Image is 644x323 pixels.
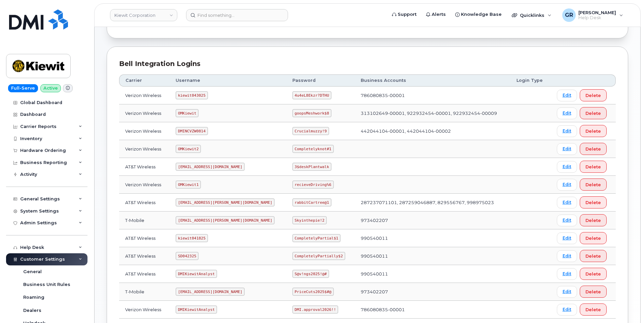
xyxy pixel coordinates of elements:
[292,109,331,117] code: goopsMeshwork$8
[110,9,177,21] a: Kiewit Corporation
[580,179,607,191] button: Delete
[580,303,607,316] button: Delete
[557,197,577,208] a: Edit
[585,182,601,188] span: Delete
[355,74,510,87] th: Business Accounts
[585,289,601,295] span: Delete
[355,212,510,229] td: 973402207
[119,176,170,194] td: Verizon Wireless
[557,179,577,191] a: Edit
[176,163,245,171] code: [EMAIL_ADDRESS][DOMAIN_NAME]
[292,288,334,296] code: PriceCuts2025$#@
[119,59,616,69] div: Bell Integration Logins
[176,234,208,242] code: kiewit041825
[578,10,616,15] span: [PERSON_NAME]
[520,12,544,18] span: Quicklinks
[387,8,421,21] a: Support
[292,145,334,153] code: Completelyknot#1
[580,268,607,280] button: Delete
[355,265,510,283] td: 990540011
[585,110,601,117] span: Delete
[558,8,628,22] div: Gabriel Rains
[355,104,510,122] td: 313102649-00001, 922932454-00001, 922932454-00009
[580,250,607,262] button: Delete
[557,286,577,298] a: Edit
[119,229,170,247] td: AT&T Wireless
[176,305,217,314] code: DMIKiewitAnalyst
[186,9,288,21] input: Find something...
[176,145,201,153] code: OMKiewit2
[119,158,170,176] td: AT&T Wireless
[580,286,607,298] button: Delete
[292,181,334,189] code: recieveDriving%6
[585,271,601,277] span: Delete
[355,87,510,104] td: 786080835-00001
[557,250,577,262] a: Edit
[119,87,170,104] td: Verizon Wireless
[557,232,577,244] a: Edit
[557,215,577,226] a: Edit
[292,216,327,224] code: Skyinthepie!2
[510,74,551,87] th: Login Type
[292,127,329,135] code: Crucialmuzzy!9
[585,199,601,206] span: Delete
[557,161,577,173] a: Edit
[557,90,577,101] a: Edit
[557,143,577,155] a: Edit
[119,247,170,265] td: AT&T Wireless
[557,107,577,119] a: Edit
[557,304,577,316] a: Edit
[176,91,208,99] code: kiewit043025
[585,128,601,134] span: Delete
[176,216,275,224] code: [EMAIL_ADDRESS][PERSON_NAME][DOMAIN_NAME]
[580,143,607,155] button: Delete
[292,163,331,171] code: 3$deskPlantwalk
[580,232,607,244] button: Delete
[580,107,607,119] button: Delete
[119,74,170,87] th: Carrier
[557,125,577,137] a: Edit
[355,229,510,247] td: 990540011
[292,252,345,260] code: CompletelyPartially$2
[585,235,601,241] span: Delete
[119,104,170,122] td: Verizon Wireless
[119,283,170,301] td: T-Mobile
[355,247,510,265] td: 990540011
[580,196,607,208] button: Delete
[507,8,556,22] div: Quicklinks
[585,217,601,224] span: Delete
[565,11,573,19] span: GR
[119,265,170,283] td: AT&T Wireless
[119,140,170,158] td: Verizon Wireless
[355,122,510,140] td: 442044104-00001, 442044104-00002
[119,212,170,229] td: T-Mobile
[585,146,601,152] span: Delete
[580,125,607,137] button: Delete
[585,164,601,170] span: Delete
[119,301,170,319] td: Verizon Wireless
[176,181,201,189] code: OMKiewit1
[355,283,510,301] td: 973402207
[176,288,245,296] code: [EMAIL_ADDRESS][DOMAIN_NAME]
[286,74,355,87] th: Password
[176,109,199,117] code: OMKiewit
[292,305,338,314] code: DMI.approval2026!!
[585,306,601,313] span: Delete
[461,11,502,18] span: Knowledge Base
[432,11,446,18] span: Alerts
[585,253,601,259] span: Delete
[176,127,208,135] code: DMINCVZW0814
[119,122,170,140] td: Verizon Wireless
[292,270,329,278] code: S@v!ngs2025!@#
[421,8,451,21] a: Alerts
[578,15,616,21] span: Help Desk
[398,11,417,18] span: Support
[292,234,341,242] code: CompletelyPartial$1
[355,194,510,212] td: 287237071101, 287259046887, 829556767, 998975023
[292,198,331,206] code: rabbitCartree@1
[176,270,217,278] code: DMIKiewitAnalyst
[119,194,170,212] td: AT&T Wireless
[557,268,577,280] a: Edit
[585,92,601,99] span: Delete
[176,198,275,206] code: [EMAIL_ADDRESS][PERSON_NAME][DOMAIN_NAME]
